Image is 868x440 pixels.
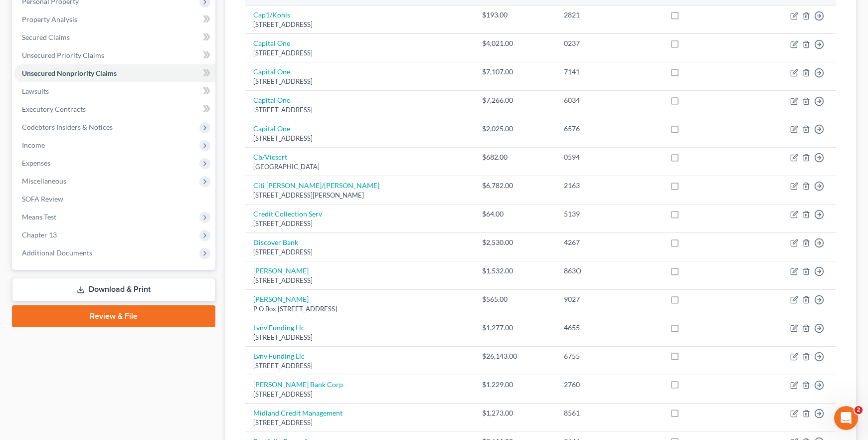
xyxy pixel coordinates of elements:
a: Unsecured Priority Claims [14,46,215,64]
div: 9027 [564,294,654,304]
a: Discover Bank [253,238,298,246]
iframe: Intercom live chat [834,406,858,430]
img: Profile image for Emma [11,35,31,55]
div: 6034 [564,95,654,105]
a: Capital One [253,124,290,133]
span: Secured Claims [22,33,70,41]
div: • 1h ago [95,45,124,55]
span: Executory Contracts [22,105,86,113]
a: Capital One [253,67,290,76]
a: [PERSON_NAME] [253,266,309,275]
a: Property Analysis [14,10,215,28]
span: Unsecured Priority Claims [22,51,104,59]
div: 4267 [564,237,654,247]
div: [STREET_ADDRESS] [253,418,466,428]
img: Profile image for Katie [11,146,31,166]
a: Lvnv Funding Llc [253,352,305,360]
div: [PERSON_NAME] [35,45,93,55]
div: $565.00 [482,294,548,304]
button: Help [133,311,199,351]
div: 0594 [564,152,654,162]
div: • [DATE] [95,156,123,166]
a: Review & File [12,305,215,327]
div: $26,143.00 [482,351,548,361]
span: Miscellaneous [22,177,66,185]
a: Capital One [253,39,290,47]
div: $6,782.00 [482,181,548,191]
div: [STREET_ADDRESS] [253,134,466,143]
div: [PERSON_NAME] [35,119,93,129]
img: Profile image for Emma [11,72,31,92]
div: $1,532.00 [482,266,548,276]
div: 8561 [564,408,654,418]
h1: Messages [74,4,128,21]
span: Codebtors Insiders & Notices [22,123,113,131]
button: Messages [66,311,133,351]
a: [PERSON_NAME] [253,295,309,303]
div: [PERSON_NAME] [35,229,93,240]
span: SOFA Review [22,195,63,203]
a: Unsecured Nonpriority Claims [14,64,215,82]
div: 6576 [564,124,654,134]
span: Means Test [22,213,56,221]
div: $7,107.00 [482,67,548,77]
div: 4655 [564,323,654,333]
div: [STREET_ADDRESS] [253,219,466,228]
div: 5139 [564,209,654,219]
span: Chapter 13 [22,230,57,239]
span: Messages [80,336,119,343]
div: [STREET_ADDRESS] [253,333,466,342]
a: Capital One [253,96,290,104]
div: $64.00 [482,209,548,219]
div: 6755 [564,351,654,361]
span: Home [23,336,43,343]
a: Credit Collection Serv [253,210,322,218]
img: Profile image for Katie [11,109,31,129]
div: 863O [564,266,654,276]
div: [STREET_ADDRESS] [253,20,466,29]
div: [PERSON_NAME] [35,266,93,277]
span: Lawsuits [22,87,49,95]
div: $7,266.00 [482,95,548,105]
div: 2163 [564,181,654,191]
a: Secured Claims [14,28,215,46]
a: Download & Print [12,278,215,301]
div: $2,530.00 [482,237,548,247]
div: [STREET_ADDRESS] [253,361,466,371]
div: $1,273.00 [482,408,548,418]
span: Expenses [22,159,50,167]
div: • [DATE] [95,119,123,129]
a: Cap1/Kohls [253,10,290,19]
div: 0237 [564,38,654,48]
div: [STREET_ADDRESS] [253,247,466,257]
span: Join us [DATE] 2pm EST for our Download & Print webinar! The success team will walk you through h... [35,183,619,191]
a: Citi [PERSON_NAME]/[PERSON_NAME] [253,181,379,190]
div: [GEOGRAPHIC_DATA] [253,162,466,172]
div: [PERSON_NAME] [35,156,93,166]
a: Midland Credit Management [253,409,343,417]
div: $682.00 [482,152,548,162]
div: Close [175,4,193,22]
span: Help [158,336,174,343]
div: [STREET_ADDRESS][PERSON_NAME] [253,191,466,200]
div: • [DATE] [95,229,123,240]
span: 2 [855,406,863,414]
div: P O Box [STREET_ADDRESS] [253,304,466,314]
div: • [DATE] [95,266,123,277]
div: [PERSON_NAME] [35,193,93,203]
div: • [DATE] [95,193,123,203]
div: 2760 [564,380,654,390]
div: [PERSON_NAME] [35,303,93,314]
div: [STREET_ADDRESS] [253,276,466,285]
span: Income [22,141,45,149]
div: $1,229.00 [482,380,548,390]
div: $193.00 [482,10,548,20]
span: Property Analysis [22,15,77,23]
div: [STREET_ADDRESS] [253,48,466,58]
a: Executory Contracts [14,100,215,118]
div: [STREET_ADDRESS] [253,105,466,115]
div: $2,025.00 [482,124,548,134]
img: Profile image for Lindsey [11,293,31,313]
a: Lawsuits [14,82,215,100]
div: 7141 [564,67,654,77]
